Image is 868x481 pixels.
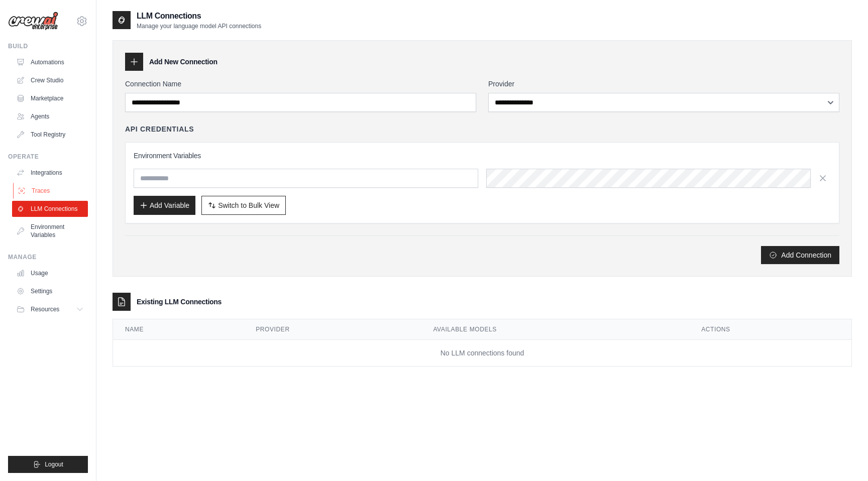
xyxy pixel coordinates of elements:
img: Logo [8,12,58,31]
h4: API Credentials [125,124,194,134]
th: Name [113,319,244,340]
button: Switch to Bulk View [201,196,286,215]
a: Automations [12,54,88,70]
h2: LLM Connections [137,10,261,22]
h3: Add New Connection [149,57,218,67]
th: Provider [244,319,421,340]
a: Integrations [12,165,88,181]
button: Logout [8,456,88,473]
a: Usage [12,265,88,281]
p: Manage your language model API connections [137,22,261,30]
a: Agents [12,108,88,125]
h3: Existing LLM Connections [137,297,222,307]
span: Switch to Bulk View [218,200,279,210]
a: Environment Variables [12,219,88,243]
span: Logout [45,460,63,468]
th: Actions [689,319,851,340]
button: Resources [12,301,88,317]
label: Provider [488,79,839,89]
a: Crew Studio [12,72,88,88]
button: Add Variable [134,196,195,215]
span: Resources [31,305,59,313]
button: Add Connection [761,246,839,264]
a: Marketplace [12,90,88,106]
label: Connection Name [125,79,476,89]
a: Tool Registry [12,127,88,143]
h3: Environment Variables [134,151,831,161]
div: Build [8,42,88,50]
a: Traces [13,183,89,199]
a: LLM Connections [12,201,88,217]
div: Manage [8,253,88,261]
a: Settings [12,283,88,299]
td: No LLM connections found [113,340,851,367]
div: Operate [8,153,88,161]
th: Available Models [421,319,689,340]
